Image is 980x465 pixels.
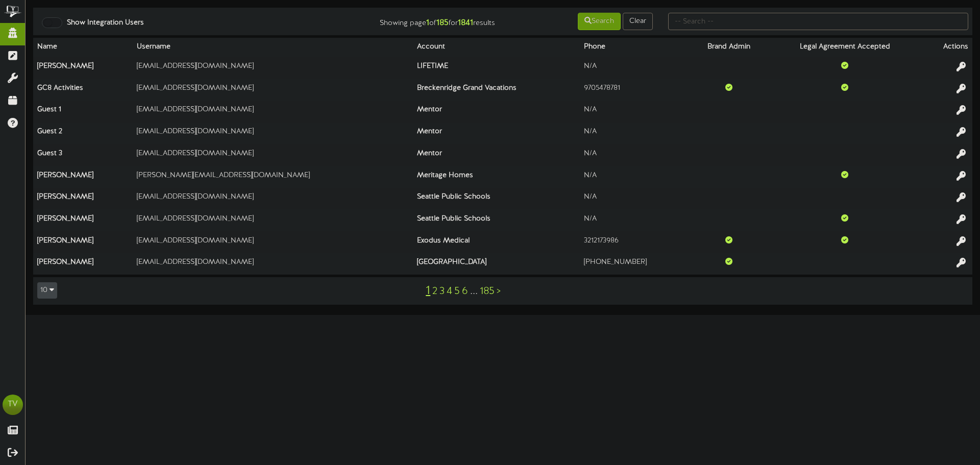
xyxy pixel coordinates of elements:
[580,166,690,188] td: N/A
[668,13,968,30] input: -- Search --
[413,166,580,188] th: Meritage Homes
[497,286,501,297] a: >
[580,253,690,275] td: [PHONE_NUMBER]
[33,166,133,188] th: [PERSON_NAME]
[580,231,690,253] td: 3212173986
[33,188,133,210] th: [PERSON_NAME]
[33,253,133,275] th: [PERSON_NAME]
[133,57,413,79] td: [EMAIL_ADDRESS][DOMAIN_NAME]
[426,284,430,298] a: 1
[447,286,452,297] a: 4
[426,18,429,28] strong: 1
[413,188,580,210] th: Seattle Public Schools
[133,123,413,144] td: [EMAIL_ADDRESS][DOMAIN_NAME]
[33,101,133,123] th: Guest 1
[59,18,144,28] label: Show Integration Users
[33,231,133,253] th: [PERSON_NAME]
[432,286,437,297] a: 2
[33,79,133,101] th: GC8 Activities
[3,395,23,415] div: TV
[921,38,972,57] th: Actions
[578,13,621,30] button: Search
[133,253,413,275] td: [EMAIL_ADDRESS][DOMAIN_NAME]
[133,166,413,188] td: [PERSON_NAME][EMAIL_ADDRESS][DOMAIN_NAME]
[480,286,495,297] a: 185
[413,123,580,144] th: Mentor
[413,209,580,231] th: Seattle Public Schools
[580,188,690,210] td: N/A
[580,209,690,231] td: N/A
[413,253,580,275] th: [GEOGRAPHIC_DATA]
[133,79,413,101] td: [EMAIL_ADDRESS][DOMAIN_NAME]
[133,231,413,253] td: [EMAIL_ADDRESS][DOMAIN_NAME]
[580,101,690,123] td: N/A
[33,144,133,166] th: Guest 3
[413,101,580,123] th: Mentor
[33,123,133,144] th: Guest 2
[690,38,769,57] th: Brand Admin
[33,57,133,79] th: [PERSON_NAME]
[436,18,449,28] strong: 185
[580,144,690,166] td: N/A
[345,12,503,29] div: Showing page of for results
[580,38,690,57] th: Phone
[133,188,413,210] td: [EMAIL_ADDRESS][DOMAIN_NAME]
[623,13,653,30] button: Clear
[133,38,413,57] th: Username
[37,282,57,299] button: 10
[580,123,690,144] td: N/A
[580,57,690,79] td: N/A
[413,38,580,57] th: Account
[462,286,468,297] a: 6
[133,144,413,166] td: [EMAIL_ADDRESS][DOMAIN_NAME]
[470,286,478,297] a: ...
[133,101,413,123] td: [EMAIL_ADDRESS][DOMAIN_NAME]
[580,79,690,101] td: 9705478781
[33,209,133,231] th: [PERSON_NAME]
[413,79,580,101] th: Breckenridge Grand Vacations
[413,144,580,166] th: Mentor
[458,18,473,28] strong: 1841
[413,231,580,253] th: Exodus Medical
[769,38,921,57] th: Legal Agreement Accepted
[413,57,580,79] th: LIFETIME
[133,209,413,231] td: [EMAIL_ADDRESS][DOMAIN_NAME]
[33,38,133,57] th: Name
[454,286,460,297] a: 5
[439,286,445,297] a: 3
